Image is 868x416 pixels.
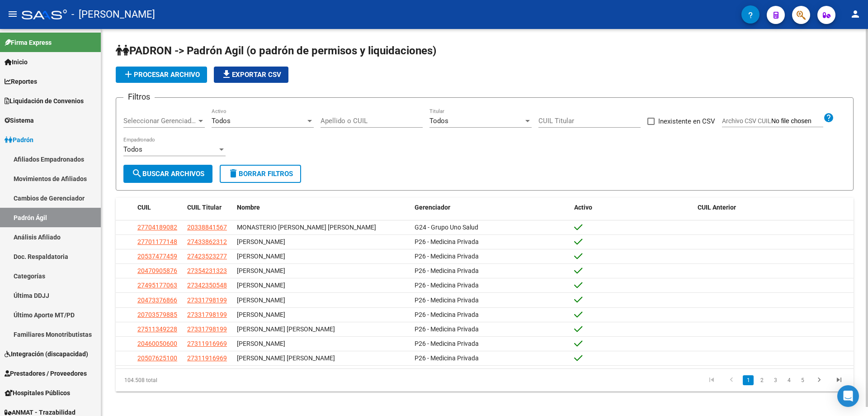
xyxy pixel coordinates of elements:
[187,354,227,362] span: 27311916969
[237,296,285,304] span: [PERSON_NAME]
[7,9,18,19] mat-icon: menu
[5,349,88,359] span: Integración (discapacidad)
[116,67,207,83] button: Procesar archivo
[837,385,859,407] div: Open Intercom Messenger
[743,375,754,385] a: 1
[755,373,769,388] li: page 2
[237,238,285,245] span: [PERSON_NAME]
[187,325,227,333] span: 27331798199
[187,311,227,318] span: 27331798199
[187,282,227,289] span: 27342350548
[123,165,212,183] button: Buscar Archivos
[658,116,715,127] span: Inexistente en CSV
[723,375,740,385] a: go to previous page
[220,165,301,183] button: Borrar Filtros
[187,296,227,304] span: 27331798199
[137,238,177,245] span: 27701177148
[411,198,571,217] datatable-header-cell: Gerenciador
[415,224,478,231] span: G24 - Grupo Uno Salud
[771,117,823,125] input: Archivo CSV CUIL
[694,198,854,217] datatable-header-cell: CUIL Anterior
[237,325,335,333] span: [PERSON_NAME] [PERSON_NAME]
[698,204,736,211] span: CUIL Anterior
[184,198,233,217] datatable-header-cell: CUIL Titular
[237,224,376,231] span: MONASTERIO [PERSON_NAME] [PERSON_NAME]
[221,69,232,80] mat-icon: file_download
[237,340,285,347] span: [PERSON_NAME]
[132,168,142,179] mat-icon: search
[571,198,694,217] datatable-header-cell: Activo
[116,369,262,392] div: 104.508 total
[187,224,227,231] span: 20338841567
[5,388,70,398] span: Hospitales Públicos
[137,325,177,333] span: 27511349228
[770,375,781,385] a: 3
[703,375,720,385] a: go to first page
[756,375,767,385] a: 2
[137,354,177,362] span: 20507625100
[5,368,87,378] span: Prestadores / Proveedores
[132,170,204,178] span: Buscar Archivos
[228,170,293,178] span: Borrar Filtros
[823,112,834,123] mat-icon: help
[830,375,848,385] a: go to last page
[429,117,448,125] span: Todos
[237,204,260,211] span: Nombre
[137,311,177,318] span: 20703579885
[5,96,84,106] span: Liquidación de Convenios
[741,373,755,388] li: page 1
[5,77,37,86] span: Reportes
[137,282,177,289] span: 27495177063
[233,198,411,217] datatable-header-cell: Nombre
[415,340,479,347] span: P26 - Medicina Privada
[116,44,436,57] span: PADRON -> Padrón Agil (o padrón de permisos y liquidaciones)
[71,5,155,24] span: - [PERSON_NAME]
[237,282,285,289] span: [PERSON_NAME]
[212,117,231,125] span: Todos
[574,204,592,211] span: Activo
[415,282,479,289] span: P26 - Medicina Privada
[415,311,479,318] span: P26 - Medicina Privada
[797,375,808,385] a: 5
[5,115,34,125] span: Sistema
[415,238,479,245] span: P26 - Medicina Privada
[5,57,28,67] span: Inicio
[415,296,479,304] span: P26 - Medicina Privada
[187,204,222,211] span: CUIL Titular
[123,145,142,153] span: Todos
[237,253,285,260] span: [PERSON_NAME]
[137,340,177,347] span: 20460050600
[796,373,809,388] li: page 5
[137,267,177,274] span: 20470905876
[415,325,479,333] span: P26 - Medicina Privada
[415,267,479,274] span: P26 - Medicina Privada
[137,253,177,260] span: 20537477459
[123,71,200,79] span: Procesar archivo
[811,375,828,385] a: go to next page
[123,91,155,103] h3: Filtros
[237,267,285,274] span: [PERSON_NAME]
[237,311,285,318] span: [PERSON_NAME]
[137,204,151,211] span: CUIL
[221,71,281,79] span: Exportar CSV
[783,375,794,385] a: 4
[782,373,796,388] li: page 4
[187,253,227,260] span: 27423523277
[187,340,227,347] span: 27311916969
[722,117,771,124] span: Archivo CSV CUIL
[415,204,450,211] span: Gerenciador
[123,69,134,80] mat-icon: add
[187,238,227,245] span: 27433862312
[5,135,33,145] span: Padrón
[187,267,227,274] span: 27354231323
[5,38,52,48] span: Firma Express
[850,9,861,19] mat-icon: person
[137,296,177,304] span: 20473376866
[415,253,479,260] span: P26 - Medicina Privada
[415,354,479,362] span: P26 - Medicina Privada
[123,117,197,125] span: Seleccionar Gerenciador
[769,373,782,388] li: page 3
[237,354,335,362] span: [PERSON_NAME] [PERSON_NAME]
[134,198,184,217] datatable-header-cell: CUIL
[137,224,177,231] span: 27704189082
